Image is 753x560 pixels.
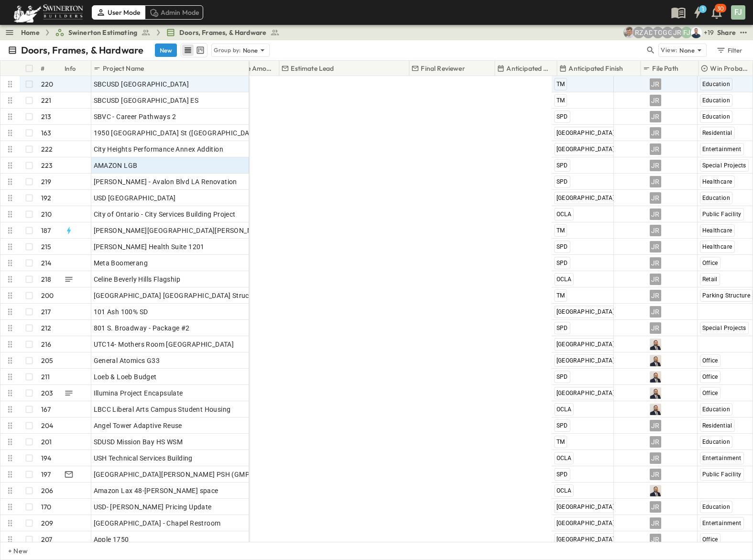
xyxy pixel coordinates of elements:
[41,356,54,365] p: 205
[633,27,644,38] div: Robert Zeilinger (robert.zeilinger@swinerton.com)
[557,504,615,510] span: [GEOGRAPHIC_DATA]
[21,28,40,37] a: Home
[557,178,568,185] span: SPD
[702,195,731,201] span: Education
[690,27,702,38] img: Brandon Norcutt (brandon.norcutt@swinerton.com)
[661,45,677,55] p: View:
[41,372,50,382] p: 211
[702,292,751,299] span: Parking Structure
[41,258,52,268] p: 214
[214,45,241,55] p: Group by:
[650,420,661,431] div: JR
[94,112,176,121] span: SBVC - Career Pathways 2
[652,27,664,38] div: Travis Osterloh (travis.osterloh@swinerton.com)
[557,390,615,396] span: [GEOGRAPHIC_DATA]
[557,276,572,283] span: OCLA
[702,520,742,527] span: Entertainment
[94,242,205,252] span: [PERSON_NAME] Health Suite 1201
[41,112,52,121] p: 213
[94,128,289,138] span: 1950 [GEOGRAPHIC_DATA] St ([GEOGRAPHIC_DATA] & Grape)
[557,471,568,478] span: SPD
[94,193,176,203] span: USD [GEOGRAPHIC_DATA]
[41,323,52,333] p: 212
[94,388,183,398] span: Illumina Project Encapsulate
[41,144,53,154] p: 222
[702,97,731,104] span: Education
[94,405,231,414] span: LBCC Liberal Arts Campus Student Housing
[662,27,673,38] div: Gerrad Gerber (gerrad.gerber@swinerton.com)
[41,421,54,430] p: 204
[557,406,572,413] span: OCLA
[702,325,746,331] span: Special Projects
[557,211,572,218] span: OCLA
[712,44,745,57] button: Filter
[652,64,678,73] p: File Path
[702,455,742,461] span: Entertainment
[702,357,718,364] span: Office
[39,61,63,76] div: #
[702,113,731,120] span: Education
[702,81,731,88] span: Education
[94,340,234,349] span: UTC14- Mothers Room [GEOGRAPHIC_DATA]
[94,421,182,430] span: Angel Tower Adaptive Reuse
[650,452,661,464] div: JR
[94,453,193,463] span: USH Technical Services Building
[702,276,718,283] span: Retail
[650,306,661,318] div: JR
[702,162,746,169] span: Special Projects
[681,27,692,38] div: Francisco J. Sanchez (frsanchez@swinerton.com)
[650,95,661,106] div: JR
[68,28,137,37] span: Swinerton Estimating
[41,177,52,187] p: 219
[8,546,14,556] p: + New
[557,113,568,120] span: SPD
[650,192,661,204] div: JR
[155,44,177,57] button: New
[55,28,151,37] a: Swinerton Estimating
[702,536,718,543] span: Office
[194,44,206,56] button: kanban view
[181,43,207,57] div: table view
[94,470,252,479] span: [GEOGRAPHIC_DATA][PERSON_NAME] PSH (GMP)
[650,404,661,415] img: Profile Picture
[557,487,572,494] span: OCLA
[41,437,52,447] p: 201
[557,536,615,543] span: [GEOGRAPHIC_DATA]
[291,64,334,73] p: Estimate Lead
[92,5,145,20] div: User Mode
[557,308,615,315] span: [GEOGRAPHIC_DATA]
[41,242,52,252] p: 215
[179,28,266,37] span: Doors, Frames, & Hardware
[41,209,52,219] p: 210
[243,45,258,55] p: None
[650,274,661,285] div: JR
[650,436,661,448] div: JR
[421,64,465,73] p: Final Reviewer
[41,307,51,317] p: 217
[41,453,52,463] p: 194
[650,127,661,139] div: JR
[557,439,565,445] span: TM
[41,275,52,284] p: 218
[557,260,568,266] span: SPD
[731,5,745,20] div: FJ
[94,226,269,235] span: [PERSON_NAME][GEOGRAPHIC_DATA][PERSON_NAME]
[94,372,157,382] span: Loeb & Loeb Budget
[41,518,54,528] p: 209
[41,226,51,235] p: 187
[557,162,568,169] span: SPD
[557,373,568,380] span: SPD
[702,439,731,445] span: Education
[21,44,143,57] p: Doors, Frames, & Hardware
[704,28,713,37] p: + 19
[94,486,218,495] span: Amazon Lax 48-[PERSON_NAME] space
[688,4,707,21] button: 1
[11,2,85,22] img: 6c363589ada0b36f064d841b69d3a419a338230e66bb0a533688fa5cc3e9e735.png
[650,225,661,236] div: JR
[650,78,661,90] div: JR
[63,61,91,76] div: Info
[103,64,144,73] p: Project Name
[41,96,52,105] p: 221
[41,486,54,495] p: 206
[94,177,237,187] span: [PERSON_NAME] - Avalon Blvd LA Renovation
